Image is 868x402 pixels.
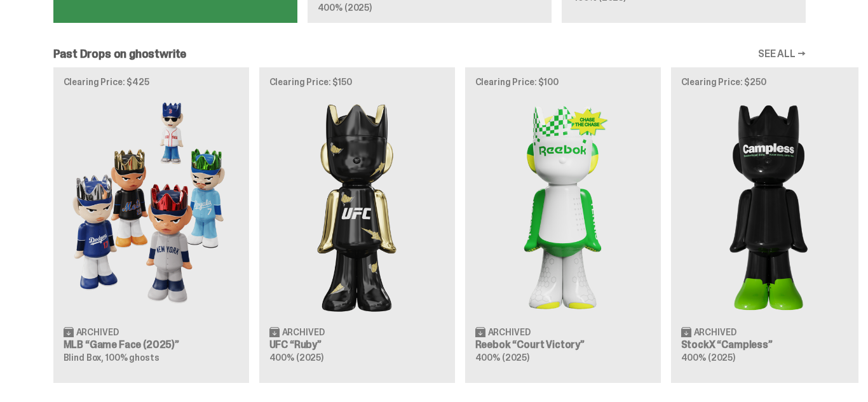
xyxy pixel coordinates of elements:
[694,328,736,337] span: Archived
[758,49,806,59] a: SEE ALL →
[64,97,239,316] img: Game Face (2025)
[53,48,187,60] h2: Past Drops on ghostwrite
[681,97,857,316] img: Campless
[64,77,239,86] p: Clearing Price: $425
[681,77,857,86] p: Clearing Price: $250
[53,67,249,382] a: Clearing Price: $425 Game Face (2025) Archived
[318,2,372,13] span: 400% (2025)
[76,328,119,337] span: Archived
[282,328,325,337] span: Archived
[475,97,651,316] img: Court Victory
[671,67,867,382] a: Clearing Price: $250 Campless Archived
[105,352,159,363] span: 100% ghosts
[259,67,455,382] a: Clearing Price: $150 Ruby Archived
[475,352,529,363] span: 400% (2025)
[64,340,239,350] h3: MLB “Game Face (2025)”
[269,352,323,363] span: 400% (2025)
[475,77,651,86] p: Clearing Price: $100
[64,352,104,363] span: Blind Box,
[488,328,531,337] span: Archived
[475,340,651,350] h3: Reebok “Court Victory”
[465,67,661,382] a: Clearing Price: $100 Court Victory Archived
[681,352,735,363] span: 400% (2025)
[681,340,857,350] h3: StockX “Campless”
[269,77,445,86] p: Clearing Price: $150
[269,97,445,316] img: Ruby
[269,340,445,350] h3: UFC “Ruby”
